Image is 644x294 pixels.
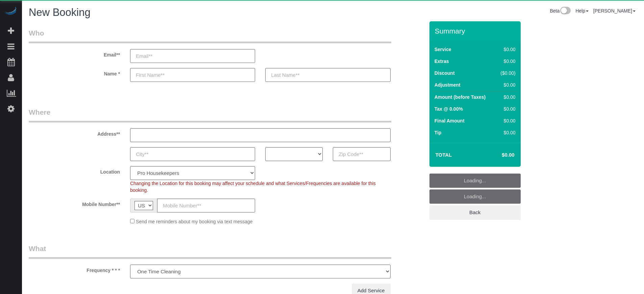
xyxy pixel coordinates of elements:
div: $0.00 [498,117,516,124]
div: $0.00 [498,58,516,65]
legend: What [29,244,391,259]
h3: Summary [435,27,517,35]
label: Tax @ 0.00% [435,106,463,112]
a: Help [575,8,589,14]
label: Extras [435,58,449,65]
img: New interface [560,7,571,16]
span: Send me reminders about my booking via text message [136,219,253,224]
a: [PERSON_NAME] [593,8,636,14]
input: First Name** [130,68,255,82]
span: Changing the Location for this booking may affect your schedule and what Services/Frequencies are... [130,181,376,193]
img: Automaid Logo [4,7,18,16]
label: Final Amount [435,117,465,124]
div: $0.00 [498,106,516,112]
a: Back [429,205,521,220]
span: New Booking [29,6,91,18]
input: Mobile Number** [157,199,255,212]
input: Zip Code** [333,147,390,161]
label: Tip [435,129,442,136]
label: Location [24,166,125,175]
strong: Total [436,152,452,158]
div: ($0.00) [498,70,516,76]
label: Adjustment [435,82,461,88]
label: Name * [24,68,125,77]
div: $0.00 [498,46,516,53]
label: Mobile Number** [24,199,125,208]
a: Beta [550,8,571,14]
legend: Where [29,107,391,122]
legend: Who [29,28,391,43]
div: $0.00 [498,129,516,136]
label: Discount [435,70,455,76]
h4: $0.00 [481,152,514,158]
div: $0.00 [498,82,516,88]
label: Service [435,46,451,53]
label: Frequency * * * [24,265,125,274]
div: $0.00 [498,94,516,100]
label: Amount (before Taxes) [435,94,486,100]
input: Last Name** [265,68,390,82]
